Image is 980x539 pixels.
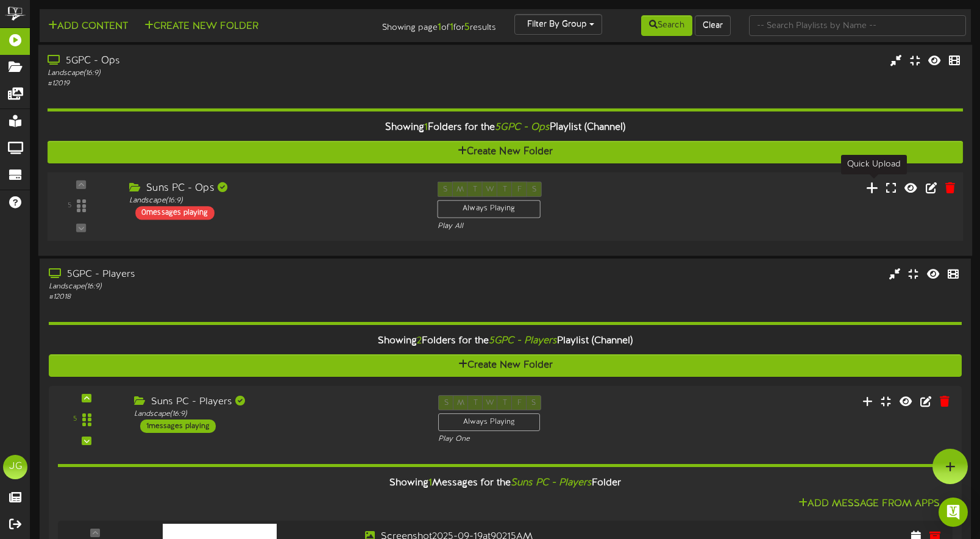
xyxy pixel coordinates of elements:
[514,14,602,35] button: Filter By Group
[49,354,962,377] button: Create New Folder
[135,206,215,220] div: 0 messages playing
[48,79,418,89] div: # 12019
[424,122,428,133] span: 1
[129,196,419,206] div: Landscape ( 16:9 )
[641,15,692,36] button: Search
[48,54,418,68] div: 5GPC - Ops
[49,292,419,302] div: # 12018
[795,496,943,512] button: Add Message From Apps
[438,221,650,232] div: Play All
[489,335,557,346] i: 5GPC - Players
[438,22,441,33] strong: 1
[48,68,418,78] div: Landscape ( 16:9 )
[495,122,549,133] i: 5GPC - Ops
[939,498,968,527] div: Open Intercom Messenger
[438,200,541,218] div: Always Playing
[134,409,420,419] div: Landscape ( 16:9 )
[438,434,648,444] div: Play One
[40,328,971,354] div: Showing Folders for the Playlist (Channel)
[511,477,592,488] i: Suns PC - Players
[417,335,422,346] span: 2
[428,477,432,488] span: 1
[49,268,419,282] div: 5GPC - Players
[49,282,419,292] div: Landscape ( 16:9 )
[3,455,27,479] div: JG
[749,15,966,36] input: -- Search Playlists by Name --
[49,470,962,496] div: Showing Messages for the Folder
[141,19,262,34] button: Create New Folder
[129,182,419,196] div: Suns PC - Ops
[349,14,505,35] div: Showing page of for results
[438,413,540,431] div: Always Playing
[48,141,963,163] button: Create New Folder
[450,22,453,33] strong: 1
[464,22,470,33] strong: 5
[140,419,216,433] div: 1 messages playing
[695,15,731,36] button: Clear
[38,115,973,141] div: Showing Folders for the Playlist (Channel)
[134,395,420,409] div: Suns PC - Players
[44,19,132,34] button: Add Content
